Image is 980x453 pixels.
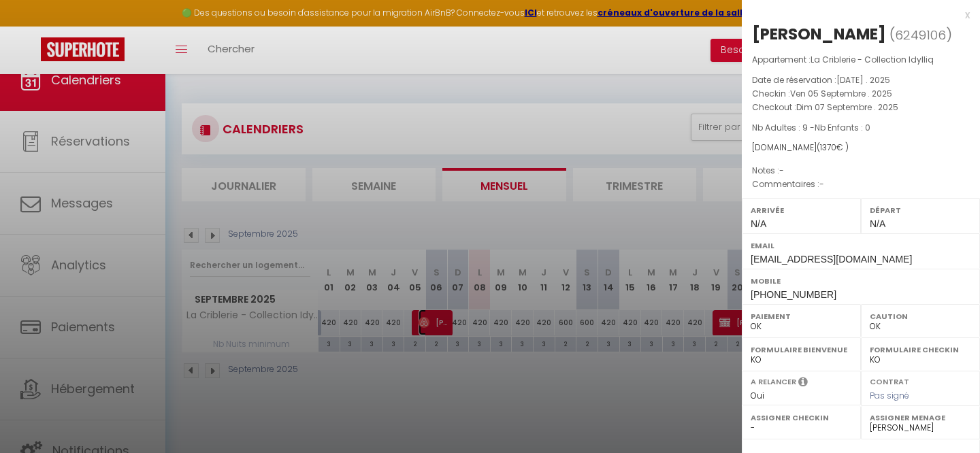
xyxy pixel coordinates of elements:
label: Email [751,239,971,252]
span: - [819,178,824,190]
span: Nb Adultes : 9 - [752,122,870,133]
i: Sélectionner OUI si vous souhaiter envoyer les séquences de messages post-checkout [798,376,808,391]
span: - [779,165,784,176]
span: ( € ) [817,141,849,153]
span: [DATE] . 2025 [836,74,890,86]
p: Checkin : [752,87,970,101]
span: 1370 [820,141,836,153]
span: N/A [870,218,885,229]
div: x [742,7,970,23]
div: [PERSON_NAME] [752,23,886,45]
span: ( ) [889,25,952,44]
label: Assigner Checkin [751,411,852,424]
p: Notes : [752,164,970,178]
span: La Criblerie - Collection Idylliq [811,54,934,65]
span: Pas signé [870,390,909,401]
span: N/A [751,218,766,229]
label: Mobile [751,274,971,288]
span: [EMAIL_ADDRESS][DOMAIN_NAME] [751,254,912,265]
div: [DOMAIN_NAME] [752,141,970,154]
label: Formulaire Bienvenue [751,343,852,356]
span: Nb Enfants : 0 [815,122,870,133]
p: Date de réservation : [752,73,970,87]
label: Paiement [751,309,852,323]
span: Ven 05 Septembre . 2025 [790,88,892,99]
label: Formulaire Checkin [870,343,971,356]
span: 6249106 [895,27,946,44]
p: Checkout : [752,101,970,114]
p: Appartement : [752,53,970,67]
span: [PHONE_NUMBER] [751,289,836,300]
p: Commentaires : [752,178,970,191]
label: Assigner Menage [870,411,971,424]
label: Contrat [870,376,909,385]
label: Caution [870,309,971,323]
label: Départ [870,203,971,217]
span: Dim 07 Septembre . 2025 [796,101,898,113]
label: A relancer [751,376,796,388]
label: Arrivée [751,203,852,217]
